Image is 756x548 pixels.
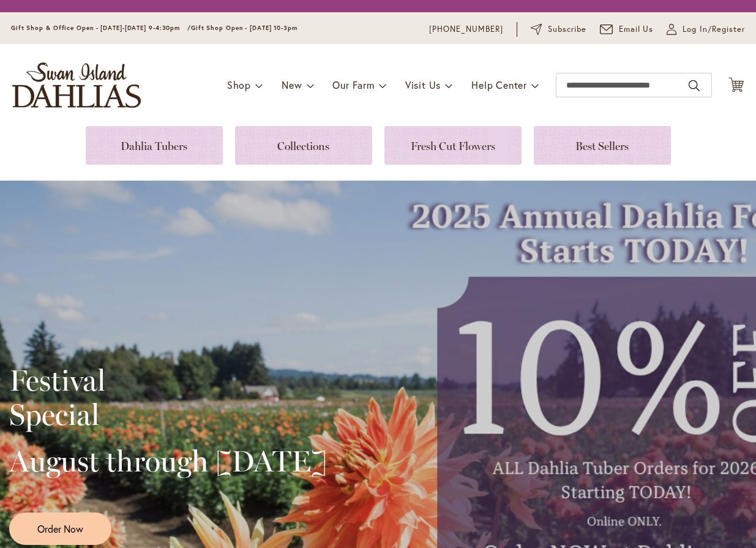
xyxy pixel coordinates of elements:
[548,23,586,36] span: Subscribe
[191,24,298,32] span: Gift Shop Open - [DATE] 10-3pm
[9,444,327,478] h2: August through [DATE]
[471,78,527,91] span: Help Center
[9,512,111,545] a: Order Now
[11,24,191,32] span: Gift Shop & Office Open - [DATE]-[DATE] 9-4:30pm /
[405,78,441,91] span: Visit Us
[227,78,251,91] span: Shop
[429,23,503,36] a: [PHONE_NUMBER]
[332,78,374,91] span: Our Farm
[9,363,327,432] h2: Festival Special
[689,76,700,96] button: Search
[683,23,745,36] span: Log In/Register
[619,23,654,36] span: Email Us
[600,23,654,36] a: Email Us
[12,62,141,108] a: store logo
[37,522,83,536] span: Order Now
[282,78,302,91] span: New
[531,23,586,36] a: Subscribe
[667,23,745,36] a: Log In/Register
